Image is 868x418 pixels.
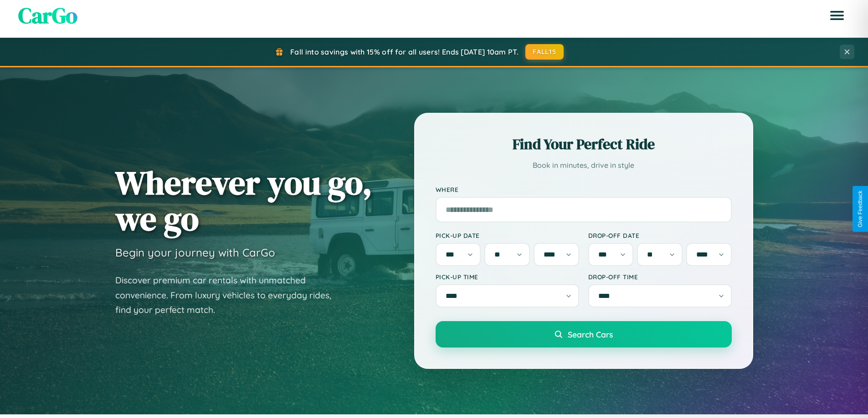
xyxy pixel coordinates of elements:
span: Fall into savings with 15% off for all users! Ends [DATE] 10am PT. [290,47,519,56]
span: CarGo [18,0,77,30]
label: Drop-off Date [588,232,732,239]
button: FALL15 [525,44,564,60]
h3: Begin your journey with CarGo [115,246,275,259]
h2: Find Your Perfect Ride [436,134,732,154]
label: Pick-up Time [436,273,579,281]
span: Search Cars [568,329,613,339]
label: Drop-off Time [588,273,732,281]
button: Open menu [824,3,850,28]
p: Discover premium car rentals with unmatched convenience. From luxury vehicles to everyday rides, ... [115,273,343,317]
p: Book in minutes, drive in style [436,159,732,172]
label: Pick-up Date [436,232,579,239]
h1: Wherever you go, we go [115,165,372,237]
div: Give Feedback [857,191,863,227]
button: Search Cars [436,321,732,347]
label: Where [436,186,732,193]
